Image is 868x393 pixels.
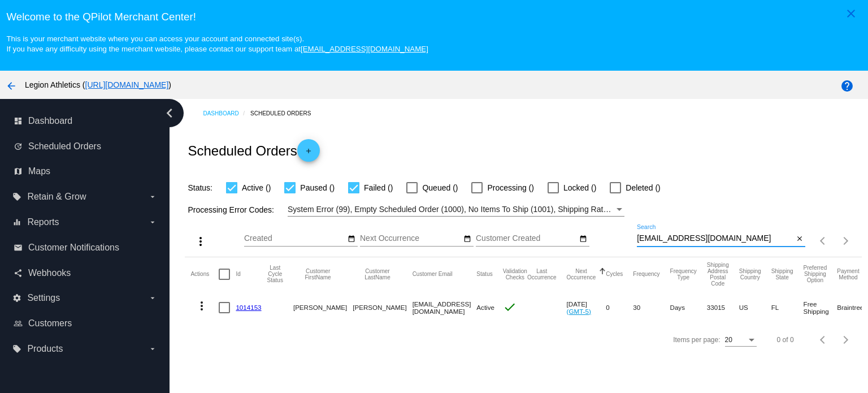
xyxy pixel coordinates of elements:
[5,79,18,93] mat-icon: arrow_back
[28,243,119,253] span: Customer Notifications
[27,344,63,354] span: Products
[567,291,606,324] mat-cell: [DATE]
[422,181,458,195] span: Queued ()
[633,271,659,278] button: Change sorting for Frequency
[188,205,274,214] span: Processing Error Codes:
[777,336,794,344] div: 0 of 0
[236,304,261,311] a: 1014153
[28,268,71,278] span: Webhooks
[190,257,219,291] mat-header-cell: Actions
[771,291,804,324] mat-cell: FL
[835,329,857,351] button: Next page
[353,268,402,280] button: Change sorting for CustomerLastName
[148,344,157,353] i: arrow_drop_down
[796,235,804,244] mat-icon: close
[12,218,21,227] i: equalizer
[14,243,23,252] i: email
[14,167,23,176] i: map
[25,80,171,89] span: Legion Athletics ( )
[527,268,557,280] button: Change sorting for LastOccurrenceUtc
[637,234,793,243] input: Search
[14,264,157,282] a: share Webhooks
[27,293,60,303] span: Settings
[463,235,471,244] mat-icon: date_range
[14,112,157,130] a: dashboard Dashboard
[14,137,157,156] a: update Scheduled Orders
[242,181,271,195] span: Active ()
[804,265,827,283] button: Change sorting for PreferredShippingOption
[27,192,86,202] span: Retain & Grow
[364,181,393,195] span: Failed ()
[739,268,761,280] button: Change sorting for ShippingCountry
[14,269,23,278] i: share
[804,291,837,324] mat-cell: Free Shipping
[670,291,707,324] mat-cell: Days
[148,293,157,303] i: arrow_drop_down
[148,192,157,201] i: arrow_drop_down
[579,235,587,244] mat-icon: date_range
[725,336,732,344] span: 20
[12,344,21,353] i: local_offer
[267,265,283,283] button: Change sorting for LastProcessingCycleId
[360,234,462,243] input: Next Occurrence
[14,239,157,257] a: email Customer Notifications
[771,268,793,280] button: Change sorting for ShippingState
[194,235,207,248] mat-icon: more_vert
[673,336,720,344] div: Items per page:
[28,116,72,126] span: Dashboard
[353,291,412,324] mat-cell: [PERSON_NAME]
[835,230,857,252] button: Next page
[301,45,428,53] a: [EMAIL_ADDRESS][DOMAIN_NAME]
[844,7,858,20] mat-icon: close
[567,268,596,280] button: Change sorting for NextOccurrenceUtc
[14,314,157,332] a: people_outline Customers
[300,181,335,195] span: Paused ()
[707,262,729,287] button: Change sorting for ShippingPostcode
[837,268,859,280] button: Change sorting for PaymentMethod.Type
[348,235,355,244] mat-icon: date_range
[812,329,835,351] button: Previous page
[293,268,342,280] button: Change sorting for CustomerFirstName
[14,319,23,328] i: people_outline
[793,233,805,245] button: Clear
[12,192,21,201] i: local_offer
[28,318,72,329] span: Customers
[244,234,346,243] input: Created
[606,271,623,278] button: Change sorting for Cycles
[14,142,23,151] i: update
[487,181,533,195] span: Processing ()
[160,104,179,122] i: chevron_left
[563,181,596,195] span: Locked ()
[503,257,527,291] mat-header-cell: Validation Checks
[148,218,157,227] i: arrow_drop_down
[413,291,477,324] mat-cell: [EMAIL_ADDRESS][DOMAIN_NAME]
[6,34,428,53] small: This is your merchant website where you can access your account and connected site(s). If you hav...
[14,116,23,126] i: dashboard
[476,304,494,311] span: Active
[725,336,757,344] mat-select: Items per page:
[6,11,861,23] h3: Welcome to the QPilot Merchant Center!
[236,271,240,278] button: Change sorting for Id
[413,271,453,278] button: Change sorting for CustomerEmail
[626,181,660,195] span: Deleted ()
[12,293,21,303] i: settings
[606,291,633,324] mat-cell: 0
[302,147,315,161] mat-icon: add
[28,141,101,152] span: Scheduled Orders
[288,202,624,217] mat-select: Filter by Processing Error Codes
[739,291,771,324] mat-cell: US
[188,139,319,162] h2: Scheduled Orders
[203,105,250,122] a: Dashboard
[567,308,591,315] a: (GMT-5)
[14,162,157,180] a: map Maps
[195,299,209,313] mat-icon: more_vert
[250,105,321,122] a: Scheduled Orders
[812,230,835,252] button: Previous page
[188,183,212,192] span: Status:
[28,166,50,176] span: Maps
[707,291,739,324] mat-cell: 33015
[670,268,697,280] button: Change sorting for FrequencyType
[476,234,578,243] input: Customer Created
[27,217,59,227] span: Reports
[476,271,492,278] button: Change sorting for Status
